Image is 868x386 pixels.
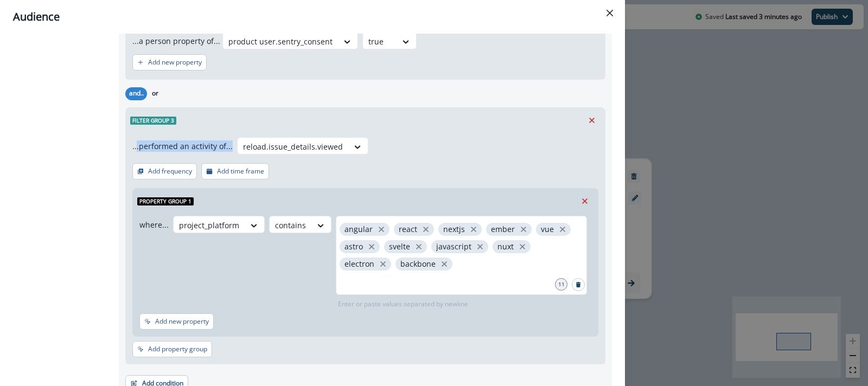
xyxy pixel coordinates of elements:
[344,242,363,252] p: astro
[132,35,220,47] p: ...a person property of...
[148,168,192,175] p: Add frequency
[217,168,264,175] p: Add time frame
[139,313,214,330] button: Add new property
[475,241,486,252] button: close
[139,219,169,230] p: where...
[555,278,567,291] div: 11
[576,193,593,209] button: Remove
[420,224,431,235] button: close
[376,224,387,235] button: close
[132,163,197,179] button: Add frequency
[132,54,207,70] button: Add new property
[336,299,470,309] p: Enter or paste values separated by newline
[125,87,147,100] button: and..
[147,87,163,100] button: or
[491,225,515,234] p: ember
[148,345,207,353] p: Add property group
[413,241,424,252] button: close
[132,341,212,357] button: Add property group
[366,241,377,252] button: close
[148,59,202,66] p: Add new property
[344,260,374,269] p: electron
[130,117,176,125] span: Filter group 3
[13,9,612,25] div: Audience
[137,197,194,205] span: Property group 1
[378,259,388,269] button: close
[400,260,436,269] p: backbone
[389,242,410,252] p: svelte
[399,225,417,234] p: react
[572,278,585,291] button: Search
[557,224,568,235] button: close
[443,225,465,234] p: nextjs
[517,241,528,252] button: close
[518,224,529,235] button: close
[583,112,601,128] button: Remove
[468,224,479,235] button: close
[436,242,471,252] p: javascript
[497,242,514,252] p: nuxt
[201,163,269,179] button: Add time frame
[439,259,450,269] button: close
[601,4,618,22] button: Close
[541,225,554,234] p: vue
[132,140,233,152] p: ...performed an activity of...
[344,225,373,234] p: angular
[155,318,209,325] p: Add new property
